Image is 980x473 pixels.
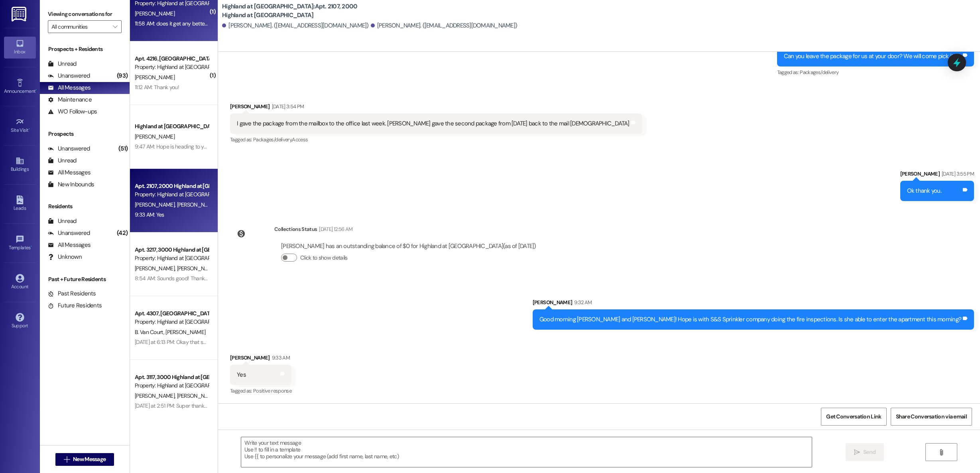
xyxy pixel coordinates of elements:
div: [PERSON_NAME] [230,102,642,113]
div: All Messages [48,84,91,92]
div: All Messages [48,168,91,177]
div: [PERSON_NAME]. ([EMAIL_ADDRESS][DOMAIN_NAME]) [371,21,518,30]
div: Highland at [GEOGRAPHIC_DATA] [135,122,209,131]
b: Highland at [GEOGRAPHIC_DATA]: Apt. 2107, 2000 Highland at [GEOGRAPHIC_DATA] [222,2,382,20]
span: [PERSON_NAME] [135,10,175,17]
div: Property: Highland at [GEOGRAPHIC_DATA] [135,318,209,326]
span: [PERSON_NAME] [135,74,175,81]
span: Packages/delivery [800,69,838,76]
div: Unread [48,217,77,225]
div: Past + Future Residents [40,275,130,283]
span: [PERSON_NAME] [135,265,177,272]
div: Property: Highland at [GEOGRAPHIC_DATA] [135,254,209,262]
span: • [29,126,30,132]
div: Property: Highland at [GEOGRAPHIC_DATA] [135,381,209,390]
div: Apt. 3217, 3000 Highland at [GEOGRAPHIC_DATA] [135,246,209,254]
div: 8:54 AM: Sounds good! Thank you! [135,275,216,282]
div: [DATE] 3:55 PM [940,170,974,178]
div: [PERSON_NAME] [900,170,974,181]
div: Property: Highland at [GEOGRAPHIC_DATA] [135,190,209,199]
div: Maintenance [48,96,92,104]
span: [PERSON_NAME] [135,392,177,399]
label: Viewing conversations for [48,8,122,20]
a: Site Visit • [4,115,36,137]
button: Get Conversation Link [821,408,886,426]
span: [PERSON_NAME] [177,201,217,208]
a: Account [4,272,36,293]
img: ResiDesk Logo [12,7,28,21]
i:  [64,456,70,463]
button: New Message [55,453,114,466]
div: Yes [237,371,246,379]
div: [PERSON_NAME] has an outstanding balance of $0 for Highland at [GEOGRAPHIC_DATA] (as of [DATE]) [281,242,536,250]
div: Tagged as: [230,134,642,145]
span: [PERSON_NAME] [177,392,217,399]
button: Send [846,443,884,461]
i:  [854,449,860,455]
span: B. Van Court [135,328,165,336]
div: [PERSON_NAME]. ([EMAIL_ADDRESS][DOMAIN_NAME]) [222,21,369,30]
div: New Inbounds [48,180,94,189]
div: (51) [116,143,130,155]
div: 11:58 AM: does it get any better than that? 😱🤪🍾🍾🍾 [135,20,265,27]
button: Share Conversation via email [891,408,972,426]
div: Apt. 4216, [GEOGRAPHIC_DATA] at [GEOGRAPHIC_DATA] [135,55,209,63]
a: Templates • [4,233,36,254]
div: Collections Status [274,225,317,233]
div: [DATE] 3:54 PM [270,102,304,111]
div: Future Residents [48,301,102,310]
div: Residents [40,202,130,211]
div: All Messages [48,241,91,249]
span: • [31,244,32,249]
span: [PERSON_NAME] [165,328,205,336]
div: [DATE] 12:56 AM [317,225,352,233]
div: Apt. 2107, 2000 Highland at [GEOGRAPHIC_DATA] [135,182,209,190]
div: Can you leave the package for us at your door? We will come pick it up [784,52,962,61]
div: Unanswered [48,145,90,153]
div: (42) [115,227,130,239]
div: Past Residents [48,289,96,298]
div: 9:47 AM: Hope is heading to your apartment with the guys. [135,143,270,150]
span: Get Conversation Link [826,412,881,421]
div: [PERSON_NAME] [230,354,291,365]
span: New Message [73,455,106,463]
span: Positive response [253,387,291,394]
div: 9:33 AM: Yes [135,211,164,218]
div: [PERSON_NAME] [533,298,974,309]
span: Access [292,136,308,143]
div: (93) [115,70,130,82]
span: • [35,87,37,93]
div: Ok thank you. [907,187,941,195]
div: Property: Highland at [GEOGRAPHIC_DATA] [135,63,209,71]
div: I gave the package from the mailbox to the office last week. [PERSON_NAME] gave the second packag... [237,119,630,128]
a: Buildings [4,154,36,176]
div: WO Follow-ups [48,107,97,116]
div: [DATE] at 2:51 PM: Super thank you one of us will be there [135,402,266,409]
span: [PERSON_NAME] [135,133,175,140]
div: Unread [48,60,77,68]
div: Apt. 4307, [GEOGRAPHIC_DATA] at [GEOGRAPHIC_DATA] [135,309,209,318]
div: Good morning [PERSON_NAME] and [PERSON_NAME]! Hope is with S&S Sprinkler company doing the fire i... [539,315,961,324]
span: Send [863,448,876,456]
div: Unanswered [48,229,90,237]
span: [PERSON_NAME] [177,265,217,272]
span: [PERSON_NAME] [135,201,177,208]
div: Tagged as: [777,66,974,78]
span: Share Conversation via email [896,412,967,421]
div: 9:32 AM [572,298,592,307]
a: Leads [4,193,36,215]
label: Click to show details [300,254,347,262]
div: 9:33 AM [270,354,290,362]
div: Unanswered [48,72,90,80]
div: Prospects + Residents [40,45,130,53]
div: 11:12 AM: Thank you! [135,84,179,91]
div: [DATE] at 6:13 PM: Okay that sounds good! Thanks for keeping us updated [135,338,305,346]
i:  [113,23,117,30]
i:  [938,449,944,455]
input: All communities [51,20,109,33]
div: Apt. 3117, 3000 Highland at [GEOGRAPHIC_DATA] [135,373,209,381]
div: Unknown [48,253,82,261]
div: Unread [48,156,77,165]
div: Tagged as: [230,385,291,397]
a: Inbox [4,37,36,58]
